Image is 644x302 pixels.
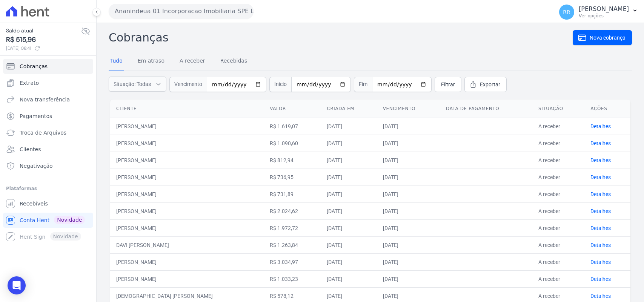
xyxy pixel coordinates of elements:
[219,52,249,71] a: Recebidas
[584,100,630,118] th: Ações
[321,219,377,236] td: [DATE]
[6,45,81,52] span: [DATE] 08:41
[532,135,584,152] td: A receber
[109,77,166,92] button: Situação: Todas
[377,236,440,253] td: [DATE]
[264,236,321,253] td: R$ 1.263,84
[6,184,90,193] div: Plataformas
[590,242,611,248] a: Detalhes
[8,276,26,294] div: Open Intercom Messenger
[590,276,611,282] a: Detalhes
[264,100,321,118] th: Valor
[590,157,611,163] a: Detalhes
[321,169,377,185] td: [DATE]
[377,185,440,202] td: [DATE]
[20,162,53,170] span: Negativação
[114,80,151,88] span: Situação: Todas
[110,169,264,185] td: [PERSON_NAME]
[6,35,81,45] span: R$ 515,96
[532,118,584,135] td: A receber
[3,158,93,173] a: Negativação
[110,202,264,219] td: [PERSON_NAME]
[590,208,611,214] a: Detalhes
[20,63,48,70] span: Cobranças
[435,77,461,92] a: Filtrar
[321,185,377,202] td: [DATE]
[169,77,207,92] span: Vencimento
[321,100,377,118] th: Criada em
[110,185,264,202] td: [PERSON_NAME]
[532,100,584,118] th: Situação
[20,146,41,153] span: Clientes
[464,77,507,92] a: Exportar
[590,140,611,146] a: Detalhes
[377,100,440,118] th: Vencimento
[377,135,440,152] td: [DATE]
[109,29,573,46] h2: Cobranças
[377,253,440,270] td: [DATE]
[54,216,85,224] span: Novidade
[532,270,584,287] td: A receber
[590,293,611,299] a: Detalhes
[563,9,570,15] span: RR
[377,202,440,219] td: [DATE]
[590,34,626,41] span: Nova cobrança
[354,77,372,92] span: Fim
[532,253,584,270] td: A receber
[532,236,584,253] td: A receber
[321,270,377,287] td: [DATE]
[532,202,584,219] td: A receber
[532,219,584,236] td: A receber
[110,152,264,169] td: [PERSON_NAME]
[377,169,440,185] td: [DATE]
[20,200,48,207] span: Recebíveis
[110,236,264,253] td: DAVI [PERSON_NAME]
[264,202,321,219] td: R$ 2.024,62
[109,52,124,71] a: Tudo
[3,196,93,211] a: Recebíveis
[110,219,264,236] td: [PERSON_NAME]
[269,77,291,92] span: Início
[377,118,440,135] td: [DATE]
[321,202,377,219] td: [DATE]
[264,253,321,270] td: R$ 3.034,97
[20,79,39,87] span: Extrato
[377,219,440,236] td: [DATE]
[532,152,584,169] td: A receber
[573,30,632,45] a: Nova cobrança
[321,135,377,152] td: [DATE]
[590,191,611,197] a: Detalhes
[579,5,629,13] p: [PERSON_NAME]
[579,13,629,19] p: Ver opções
[532,185,584,202] td: A receber
[264,185,321,202] td: R$ 731,89
[321,152,377,169] td: [DATE]
[3,59,93,74] a: Cobranças
[590,225,611,231] a: Detalhes
[20,129,66,136] span: Troca de Arquivos
[136,52,166,71] a: Em atraso
[441,81,455,88] span: Filtrar
[6,59,90,244] nav: Sidebar
[3,125,93,140] a: Troca de Arquivos
[178,52,207,71] a: A receber
[590,174,611,180] a: Detalhes
[321,253,377,270] td: [DATE]
[3,109,93,124] a: Pagamentos
[3,75,93,90] a: Extrato
[110,270,264,287] td: [PERSON_NAME]
[110,253,264,270] td: [PERSON_NAME]
[6,27,81,35] span: Saldo atual
[109,4,254,19] button: Ananindeua 01 Incorporacao Imobiliaria SPE LTDA
[377,270,440,287] td: [DATE]
[264,219,321,236] td: R$ 1.972,72
[321,236,377,253] td: [DATE]
[110,118,264,135] td: [PERSON_NAME]
[264,152,321,169] td: R$ 812,94
[590,259,611,265] a: Detalhes
[20,216,49,224] span: Conta Hent
[553,2,644,23] button: RR [PERSON_NAME] Ver opções
[377,152,440,169] td: [DATE]
[110,135,264,152] td: [PERSON_NAME]
[440,100,532,118] th: Data de pagamento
